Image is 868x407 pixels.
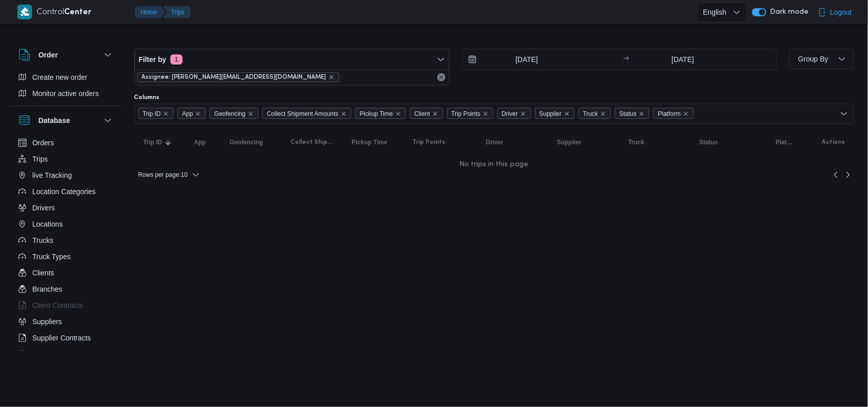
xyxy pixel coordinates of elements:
span: Supplier [557,138,582,146]
button: Monitor active orders [14,85,118,102]
span: Status [700,138,719,146]
svg: Sorted in descending order [164,138,172,146]
button: Pickup Time [348,134,399,150]
button: Truck [624,134,685,150]
span: Driver [502,108,518,119]
span: Group By [798,55,828,63]
button: Client Contracts [14,297,118,314]
button: Open list of options [840,110,848,118]
span: Client [410,108,443,119]
span: Supplier Contracts [33,332,91,344]
button: Clients [14,265,118,281]
button: Remove [435,71,447,83]
button: Suppliers [14,314,118,330]
button: Orders [14,135,118,151]
button: Rows per page:10 [134,169,204,181]
button: Remove Client from selection in this group [432,111,438,117]
span: Client Contracts [33,299,83,311]
button: Supplier [553,134,614,150]
span: Trucks [33,234,53,246]
span: Geofencing [209,108,258,119]
span: Supplier [535,108,575,119]
span: App [177,108,205,119]
button: Trips [14,151,118,167]
a: Next page, 2 [842,169,854,181]
button: Geofencing [226,134,277,150]
span: Create new order [33,71,87,83]
button: Remove Platform from selection in this group [683,111,689,117]
span: Status [615,108,649,119]
span: Drivers [33,202,55,214]
button: Status [696,134,762,150]
span: Actions [822,138,845,146]
button: Remove App from selection in this group [195,111,201,117]
input: Press the down key to open a popover containing a calendar. [633,49,734,70]
span: Platform [653,108,694,119]
span: Driver [497,108,531,119]
button: Database [18,114,114,127]
button: Remove Truck from selection in this group [600,111,606,117]
button: remove selected entity [328,74,335,80]
span: 1 active filters [170,54,183,65]
b: Center [65,9,92,16]
div: Order [10,69,122,106]
button: Supplier Contracts [14,330,118,346]
button: Platform [772,134,798,150]
span: Dark mode [766,8,809,16]
span: Truck [583,108,598,119]
span: Pickup Time [355,108,406,119]
span: Driver [486,138,504,146]
label: Columns [134,93,160,102]
span: Assignee: ibrahim.mohamed@illa.com.eg [137,72,339,82]
span: Monitor active orders [33,87,99,100]
span: Trip ID; Sorted in descending order [143,138,162,146]
span: App [182,108,193,119]
span: Suppliers [33,316,62,328]
span: Location Categories [33,185,96,198]
span: Pickup Time [352,138,387,146]
span: Platform [658,108,681,119]
h3: Order [39,49,58,61]
span: Assignee: [PERSON_NAME][EMAIL_ADDRESS][DOMAIN_NAME] [142,73,326,82]
span: Geofencing [230,138,263,146]
span: Truck Types [33,251,71,263]
button: Driver [482,134,543,150]
div: Database [10,135,122,355]
center: No trips in this page [134,161,854,169]
div: → [623,56,630,63]
span: Supplier [540,108,562,119]
button: Trucks [14,232,118,248]
span: Trip Points [413,138,445,146]
h3: Database [39,114,70,127]
span: Branches [33,283,63,295]
input: Press the down key to open a popover containing a calendar. [462,49,578,70]
span: Trip ID [138,108,174,119]
button: Group By [789,49,854,69]
span: Truck [628,138,645,146]
span: Status [619,108,637,119]
span: Platform [776,138,794,146]
button: Locations [14,216,118,232]
span: Devices [33,348,58,360]
span: Geofencing [214,108,245,119]
button: Remove Status from selection in this group [639,111,645,117]
button: Trips [163,6,191,18]
span: App [194,138,206,146]
span: Collect Shipment Amounts [291,138,334,146]
span: Locations [33,218,63,230]
button: Order [18,49,114,61]
button: Remove Trip Points from selection in this group [483,111,489,117]
span: Collect Shipment Amounts [262,108,351,119]
button: Branches [14,281,118,297]
span: Orders [33,137,54,149]
img: X8yXhbKr1z7QwAAAABJRU5ErkJggg== [17,5,32,19]
span: Logout [830,6,852,18]
span: Trip Points [452,108,481,119]
button: Filter by1 active filters [135,49,449,70]
span: Trips [33,153,48,165]
button: Location Categories [14,183,118,200]
button: Remove Pickup Time from selection in this group [395,111,401,117]
button: Trip IDSorted in descending order [139,134,180,150]
button: Remove Collect Shipment Amounts from selection in this group [341,111,347,117]
span: Filter by [139,53,166,66]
